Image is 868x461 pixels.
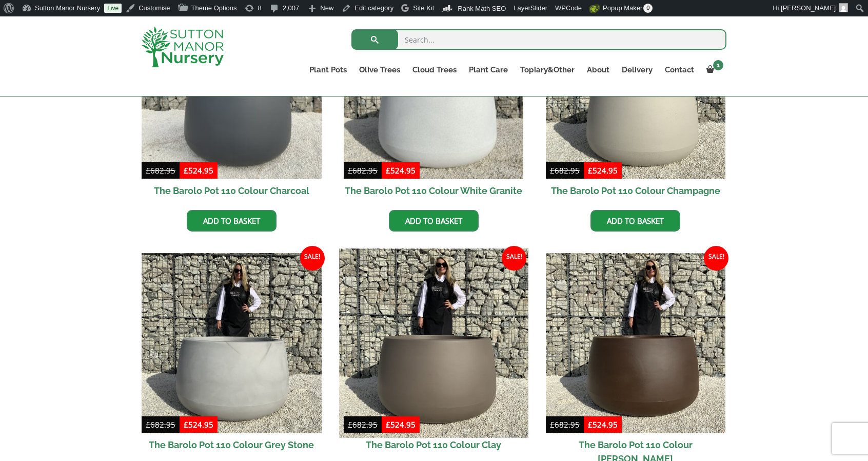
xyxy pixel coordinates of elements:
a: Plant Pots [303,63,353,77]
img: logo [142,27,224,67]
span: £ [550,419,555,430]
bdi: 524.95 [588,419,618,430]
span: £ [184,165,188,176]
a: Sale! The Barolo Pot 110 Colour Grey Stone [142,253,322,456]
input: Search... [351,29,726,50]
h2: The Barolo Pot 110 Colour Charcoal [142,179,322,202]
span: £ [184,419,188,430]
img: The Barolo Pot 110 Colour Grey Stone [142,253,322,433]
h2: The Barolo Pot 110 Colour Champagne [546,179,726,202]
a: Topiary&Other [514,63,581,77]
span: £ [588,165,593,176]
h2: The Barolo Pot 110 Colour Clay [344,433,524,456]
bdi: 524.95 [184,165,213,176]
span: £ [348,165,352,176]
bdi: 524.95 [588,165,618,176]
span: £ [386,165,390,176]
span: £ [588,419,593,430]
span: £ [146,419,150,430]
span: 0 [643,4,653,13]
bdi: 682.95 [550,165,580,176]
h2: The Barolo Pot 110 Colour White Granite [344,179,524,202]
a: Cloud Trees [406,63,463,77]
a: 1 [700,63,726,77]
img: The Barolo Pot 110 Colour Clay [339,249,528,438]
img: The Barolo Pot 110 Colour Mocha Brown [546,253,726,433]
span: [PERSON_NAME] [781,4,836,12]
span: £ [146,165,150,176]
bdi: 682.95 [348,419,378,430]
a: Olive Trees [353,63,406,77]
a: Add to basket: “The Barolo Pot 110 Colour Charcoal” [187,210,277,232]
bdi: 682.95 [550,419,580,430]
span: £ [348,419,352,430]
a: Delivery [616,63,659,77]
bdi: 524.95 [386,419,416,430]
span: Sale! [502,246,526,271]
bdi: 524.95 [386,165,416,176]
span: Rank Math SEO [458,5,506,12]
a: Add to basket: “The Barolo Pot 110 Colour White Granite” [389,210,479,232]
bdi: 682.95 [348,165,378,176]
span: Site Kit [413,4,434,12]
a: About [581,63,616,77]
a: Live [104,4,122,13]
a: Sale! The Barolo Pot 110 Colour Clay [344,253,524,456]
bdi: 524.95 [184,419,213,430]
a: Contact [659,63,700,77]
span: 1 [713,60,723,70]
span: £ [386,419,390,430]
span: Sale! [300,246,325,271]
bdi: 682.95 [146,419,175,430]
h2: The Barolo Pot 110 Colour Grey Stone [142,433,322,456]
a: Add to basket: “The Barolo Pot 110 Colour Champagne” [590,210,680,232]
a: Plant Care [463,63,514,77]
bdi: 682.95 [146,165,175,176]
span: Sale! [704,246,728,271]
span: £ [550,165,555,176]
